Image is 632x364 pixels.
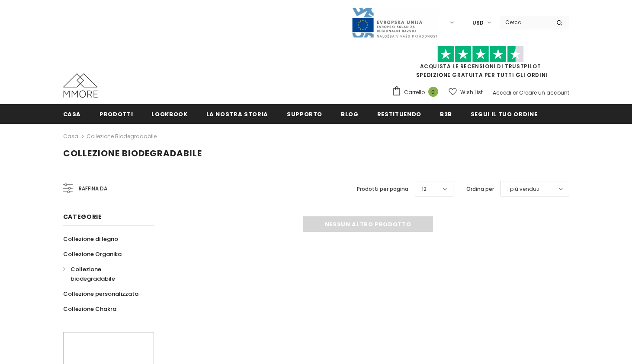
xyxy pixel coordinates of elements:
span: USD [472,19,484,27]
label: Prodotti per pagina [357,185,408,193]
a: Collezione di legno [63,231,118,247]
a: Collezione biodegradabile [87,133,157,140]
a: Wish List [449,85,483,100]
span: 12 [422,185,427,193]
a: Segui il tuo ordine [471,104,537,123]
a: Collezione Organika [63,247,122,262]
span: B2B [440,110,452,118]
span: Collezione Chakra [63,305,116,313]
a: Acquista le recensioni di TrustPilot [420,63,541,70]
span: Categorie [63,212,102,221]
span: Blog [341,110,359,118]
span: Collezione personalizzata [63,290,138,298]
span: Restituendo [377,110,421,118]
span: I più venduti [507,185,539,193]
a: Collezione biodegradabile [63,262,144,286]
span: Prodotti [99,110,133,118]
a: Casa [63,131,78,142]
a: supporto [287,104,322,123]
a: Collezione personalizzata [63,286,138,301]
span: Lookbook [151,110,187,118]
a: La nostra storia [206,104,268,123]
span: Collezione biodegradabile [71,265,115,283]
img: Fidati di Pilot Stars [437,46,524,63]
input: Search Site [500,16,550,28]
a: Blog [341,104,359,123]
span: supporto [287,110,322,118]
img: Casi MMORE [63,73,98,98]
a: Accedi [493,89,511,96]
span: 0 [428,87,438,97]
span: La nostra storia [206,110,268,118]
span: Collezione Organika [63,250,122,258]
span: Collezione biodegradabile [63,147,202,159]
span: or [513,89,518,96]
a: Creare un account [519,89,569,96]
span: Raffina da [79,184,107,193]
span: Casa [63,110,81,118]
span: SPEDIZIONE GRATUITA PER TUTTI GLI ORDINI [392,50,569,79]
img: Javni Razpis [351,7,438,38]
a: Restituendo [377,104,421,123]
span: Carrello [404,88,425,97]
a: Casa [63,104,81,123]
a: Javni Razpis [351,19,438,26]
a: Lookbook [151,104,187,123]
a: Prodotti [99,104,133,123]
a: B2B [440,104,452,123]
span: Collezione di legno [63,235,118,243]
a: Collezione Chakra [63,301,116,317]
span: Wish List [460,88,483,97]
span: Segui il tuo ordine [471,110,537,118]
label: Ordina per [466,185,494,193]
a: Carrello 0 [392,86,443,99]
